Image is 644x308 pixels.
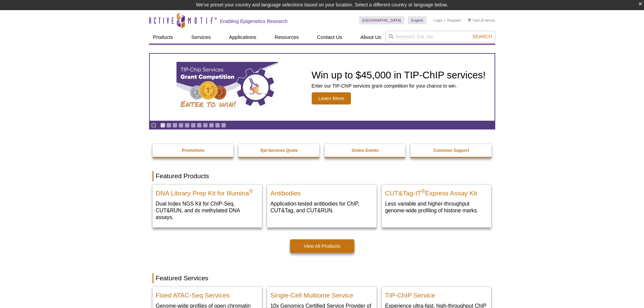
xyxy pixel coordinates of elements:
[313,31,346,44] a: Contact Us
[410,144,492,157] a: Customer Support
[150,54,495,121] article: TIP-ChIP Services Grant Competition
[270,289,373,299] h2: Single-Cell Multiome Service
[382,185,491,221] a: CUT&Tag-IT® Express Assay Kit CUT&Tag-IT®Express Assay Kit Less variable and higher-throughput ge...
[215,123,220,128] a: Go to slide 10
[191,123,196,128] a: Go to slide 6
[151,123,156,128] a: Toggle autoplay
[197,123,202,128] a: Go to slide 7
[221,123,226,128] a: Go to slide 11
[267,185,377,221] a: All Antibodies Antibodies Application-tested antibodies for ChIP, CUT&Tag, and CUT&RUN.
[385,200,488,214] p: Less variable and higher-throughput genome-wide profiling of histone marks​.
[325,144,406,157] a: Online Events
[156,200,259,221] p: Dual Index NGS Kit for ChIP-Seq, CUT&RUN, and ds methylated DNA assays.
[152,144,234,157] a: Promotions
[312,70,486,80] h2: Win up to $45,000 in TIP-ChIP services!
[270,187,373,197] h2: Antibodies
[352,148,379,153] strong: Online Events
[176,62,278,113] img: TIP-ChIP Services Grant Competition
[312,83,486,89] p: Enter our TIP-ChIP services grant competition for your chance to win.
[447,18,461,23] a: Register
[249,188,253,194] sup: ®
[185,123,190,128] a: Go to slide 5
[312,92,351,104] span: Learn More
[152,273,492,283] h2: Featured Services
[225,31,260,44] a: Applications
[209,123,214,128] a: Go to slide 9
[290,239,354,253] a: View All Products
[166,123,171,128] a: Go to slide 2
[468,18,471,22] img: Your Cart
[433,18,443,23] a: Login
[356,31,385,44] a: About Us
[359,16,405,24] a: [GEOGRAPHIC_DATA]
[156,289,259,299] h2: Fixed ATAC-Seq Services
[172,123,177,128] a: Go to slide 3
[470,33,494,40] button: Search
[160,123,165,128] a: Go to slide 1
[385,289,488,299] h2: TIP-ChIP Service
[468,16,495,24] li: (0 items)
[187,31,215,44] a: Services
[385,31,495,42] input: Keyword, Cat. No.
[385,187,488,197] h2: CUT&Tag-IT Express Assay Kit
[270,31,303,44] a: Resources
[238,144,320,157] a: Epi-Services Quote
[152,171,492,181] h2: Featured Products
[270,200,373,214] p: Application-tested antibodies for ChIP, CUT&Tag, and CUT&RUN.
[182,148,205,153] strong: Promotions
[445,16,446,24] li: |
[261,148,298,153] strong: Epi-Services Quote
[468,18,480,23] a: Cart
[220,18,288,24] h2: Enabling Epigenetics Research
[433,148,469,153] strong: Customer Support
[150,54,495,121] a: TIP-ChIP Services Grant Competition Win up to $45,000 in TIP-ChIP services! Enter our TIP-ChIP se...
[421,188,425,194] sup: ®
[203,123,208,128] a: Go to slide 8
[149,31,177,44] a: Products
[178,123,184,128] a: Go to slide 4
[156,187,259,197] h2: DNA Library Prep Kit for Illumina
[152,185,262,228] a: DNA Library Prep Kit for Illumina DNA Library Prep Kit for Illumina® Dual Index NGS Kit for ChIP-...
[408,16,427,24] a: English
[472,34,492,39] span: Search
